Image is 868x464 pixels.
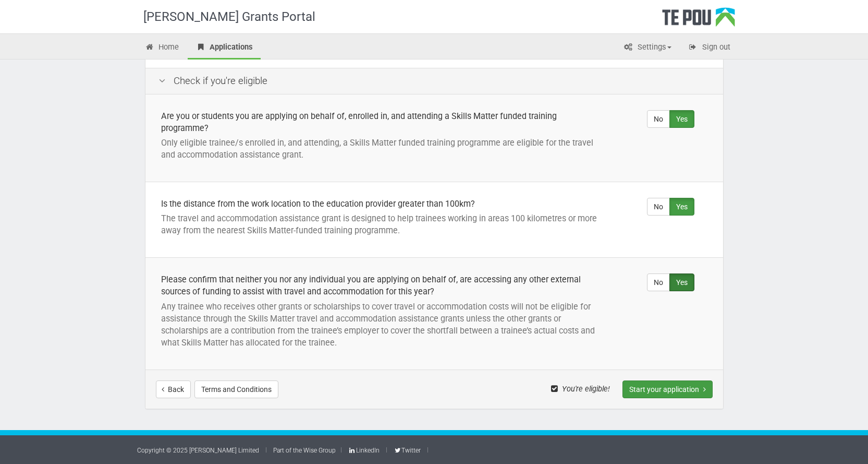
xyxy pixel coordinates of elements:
[647,110,670,128] label: No
[161,198,603,210] div: Is the distance from the work location to the education provider greater than 100km?
[161,137,603,161] p: Only eligible trainee/s enrolled in, and attending, a Skills Matter funded training programme are...
[161,301,603,349] p: Any trainee who receives other grants or scholarships to cover travel or accommodation costs will...
[161,110,603,134] div: Are you or students you are applying on behalf of, enrolled in, and attending a Skills Matter fun...
[680,37,738,60] a: Sign out
[194,380,278,398] button: Terms and Conditions
[161,212,603,236] p: The travel and accommodation assistance grant is designed to help trainees working in areas 100 k...
[273,447,336,454] a: Part of the Wise Group
[348,447,380,454] a: LinkedIn
[647,273,670,291] label: No
[551,384,620,394] span: You're eligible!
[161,273,603,298] div: Please confirm that neither you nor any individual you are applying on behalf of, are accessing a...
[622,380,713,398] button: Start your application
[662,7,735,33] div: Te Pou Logo
[145,68,723,94] div: Check if you're eligible
[137,37,187,60] a: Home
[394,447,421,454] a: Twitter
[669,110,694,128] label: Yes
[156,380,191,398] a: Back
[188,37,261,60] a: Applications
[647,198,670,216] label: No
[669,273,694,291] label: Yes
[669,198,694,216] label: Yes
[137,447,259,454] a: Copyright © 2025 [PERSON_NAME] Limited
[616,37,679,60] a: Settings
